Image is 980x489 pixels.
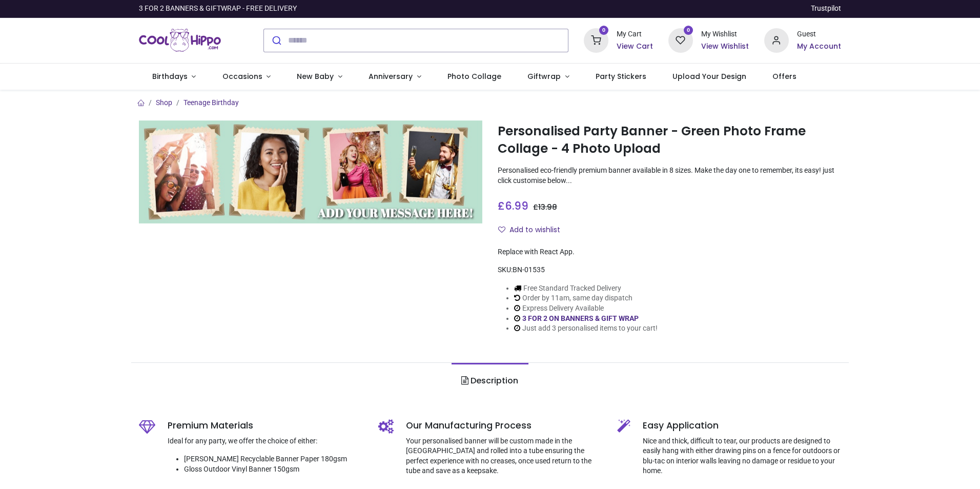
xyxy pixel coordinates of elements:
span: 13.98 [538,202,557,212]
img: Cool Hippo [139,26,221,55]
li: [PERSON_NAME] Recyclable Banner Paper 180gsm [184,454,363,464]
span: £ [498,198,528,213]
span: Anniversary [369,71,413,81]
a: Occasions [209,64,284,90]
sup: 0 [599,26,609,35]
i: Add to wishlist [498,226,505,233]
a: My Account [797,42,841,52]
a: View Wishlist [701,42,749,52]
div: SKU: [498,265,841,275]
div: 3 FOR 2 BANNERS & GIFTWRAP - FREE DELIVERY [139,4,297,14]
span: Giftwrap [527,71,561,81]
a: New Baby [284,64,356,90]
li: Express Delivery Available [514,303,658,314]
li: Gloss Outdoor Vinyl Banner 150gsm [184,464,363,475]
span: Upload Your Design [672,71,746,81]
a: Teenage Birthday [183,98,239,107]
span: New Baby [297,71,334,81]
h5: Premium Materials [168,419,363,432]
span: Party Stickers [596,71,646,81]
span: Photo Collage [447,71,501,81]
li: Order by 11am, same day dispatch [514,293,658,303]
li: Free Standard Tracked Delivery [514,283,658,294]
sup: 0 [684,26,693,35]
span: £ [533,202,557,212]
li: Just add 3 personalised items to your cart! [514,323,658,334]
a: 0 [584,35,608,44]
button: Add to wishlistAdd to wishlist [498,221,569,239]
a: 3 FOR 2 ON BANNERS & GIFT WRAP [522,314,639,322]
a: 0 [668,35,693,44]
div: My Cart [617,29,653,39]
a: Giftwrap [514,64,582,90]
div: My Wishlist [701,29,749,39]
p: Personalised eco-friendly premium banner available in 8 sizes. Make the day one to remember, its ... [498,166,841,186]
img: Personalised Party Banner - Green Photo Frame Collage - 4 Photo Upload [139,120,482,223]
span: BN-01535 [513,266,545,274]
span: Occasions [222,71,262,81]
a: Description [452,363,528,399]
a: Anniversary [355,64,434,90]
span: Birthdays [152,71,188,81]
p: Ideal for any party, we offer the choice of either: [168,436,363,446]
h1: Personalised Party Banner - Green Photo Frame Collage - 4 Photo Upload [498,123,841,158]
div: Guest [797,29,841,39]
span: 6.99 [505,198,528,213]
h5: Easy Application [643,419,841,432]
a: Birthdays [139,64,209,90]
a: View Cart [617,42,653,52]
button: Submit [264,29,288,52]
p: Your personalised banner will be custom made in the [GEOGRAPHIC_DATA] and rolled into a tube ensu... [406,436,602,476]
a: Trustpilot [811,4,841,14]
span: Offers [772,71,797,81]
div: Replace with React App. [498,247,841,257]
h5: Our Manufacturing Process [406,419,602,432]
a: Shop [156,98,172,107]
a: Logo of Cool Hippo [139,26,221,55]
p: Nice and thick, difficult to tear, our products are designed to easily hang with either drawing p... [643,436,841,476]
